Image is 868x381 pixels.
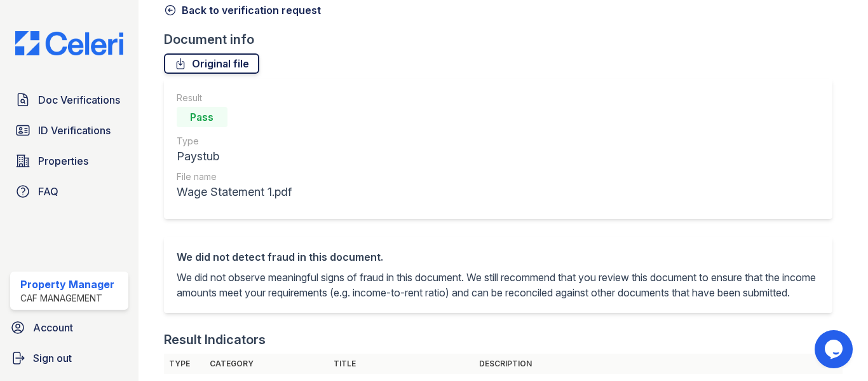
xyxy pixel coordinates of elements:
[164,354,205,374] th: Type
[5,315,133,340] a: Account
[815,330,855,368] iframe: chat widget
[474,354,843,374] th: Description
[164,31,843,48] div: Document info
[10,148,128,174] a: Properties
[177,107,227,127] div: Pass
[10,179,128,204] a: FAQ
[38,123,111,138] span: ID Verifications
[164,331,266,349] div: Result Indicators
[10,118,128,143] a: ID Verifications
[177,170,292,183] div: File name
[177,135,292,148] div: Type
[329,354,475,374] th: Title
[205,354,329,374] th: Category
[177,249,820,265] div: We did not detect fraud in this document.
[33,350,72,366] span: Sign out
[5,345,133,371] a: Sign out
[38,184,58,199] span: FAQ
[177,270,820,300] p: We did not observe meaningful signs of fraud in this document. We still recommend that you review...
[33,320,73,335] span: Account
[20,292,114,305] div: CAF Management
[164,53,259,74] a: Original file
[20,277,114,292] div: Property Manager
[10,87,128,113] a: Doc Verifications
[177,183,292,201] div: Wage Statement 1.pdf
[177,92,292,104] div: Result
[177,148,292,165] div: Paystub
[5,31,133,55] img: CE_Logo_Blue-a8612792a0a2168367f1c8372b55b34899dd931a85d93a1a3d3e32e68fde9ad4.png
[164,3,321,18] a: Back to verification request
[38,92,120,107] span: Doc Verifications
[38,153,88,169] span: Properties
